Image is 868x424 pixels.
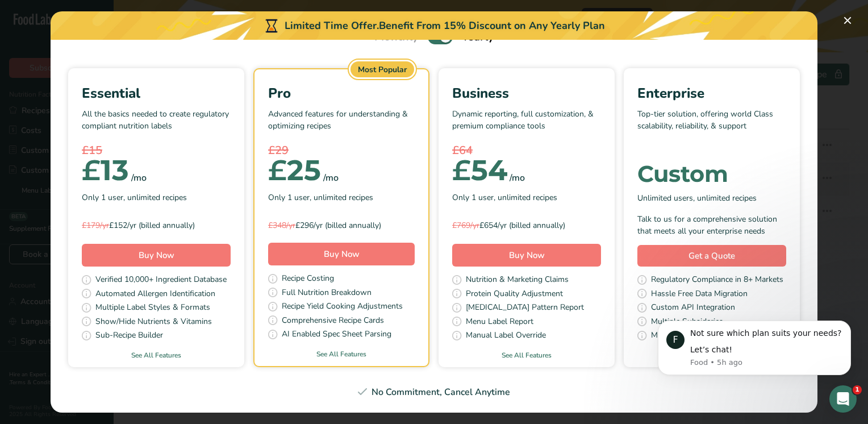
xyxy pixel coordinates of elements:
span: Multiple Label Styles & Formats [95,301,210,315]
span: Menu Label Report [466,315,533,330]
iframe: Intercom notifications message [641,304,868,393]
span: Only 1 user, unlimited recipes [82,192,187,203]
button: Buy Now [82,244,231,267]
span: £179/yr [82,220,109,231]
span: Only 1 user, unlimited recipes [452,192,557,203]
span: Full Nutrition Breakdown [282,286,372,301]
a: See All Features [68,350,244,360]
span: Automated Allergen Identification [95,288,215,302]
div: 13 [82,159,129,182]
div: Pro [268,83,415,103]
span: AI Enabled Spec Sheet Parsing [282,328,391,342]
div: 25 [268,159,321,182]
div: Custom [637,163,786,185]
span: Comprehensive Recipe Cards [282,314,384,329]
span: £ [452,153,471,188]
span: 1 [853,385,862,394]
span: £769/yr [452,220,479,231]
span: Buy Now [509,250,545,261]
span: Sub-Recipe Builder [95,329,163,343]
span: Only 1 user, unlimited recipes [268,192,373,203]
div: £296/yr (billed annually) [268,219,415,231]
div: Enterprise [637,83,786,103]
div: Talk to us for a comprehensive solution that meets all your enterprise needs [637,213,786,237]
div: Business [452,83,601,103]
div: £152/yr (billed annually) [82,219,231,231]
span: Unlimited users, unlimited recipes [637,192,757,204]
span: Buy Now [324,248,360,260]
div: £64 [452,142,601,159]
p: All the basics needed to create regulatory compliant nutrition labels [82,108,231,142]
div: /mo [323,171,339,185]
span: Custom API Integration [651,301,735,315]
span: [MEDICAL_DATA] Pattern Report [466,301,584,315]
span: Show/Hide Nutrients & Vitamins [95,315,212,330]
div: £29 [268,142,415,159]
a: See All Features [624,350,800,360]
iframe: Intercom live chat [829,385,857,413]
p: Advanced features for understanding & optimizing recipes [268,108,415,142]
span: Regulatory Compliance in 8+ Markets [651,273,783,288]
div: Limited Time Offer. [51,11,817,40]
div: /mo [510,171,525,185]
span: Get a Quote [688,250,735,263]
span: Nutrition & Marketing Claims [466,273,569,288]
div: 54 [452,159,507,182]
span: Buy Now [139,250,174,261]
a: Get a Quote [637,245,786,267]
div: £15 [82,142,231,159]
div: £654/yr (billed annually) [452,219,601,231]
span: Recipe Costing [282,272,334,286]
a: See All Features [439,350,615,360]
span: Verified 10,000+ Ingredient Database [95,273,227,288]
div: Benefit From 15% Discount on Any Yearly Plan [379,18,605,34]
button: Buy Now [452,244,601,267]
p: Dynamic reporting, full customization, & premium compliance tools [452,108,601,142]
span: Recipe Yield Cooking Adjustments [282,300,403,314]
span: Hassle Free Data Migration [651,288,748,302]
a: See All Features [254,349,428,359]
p: Top-tier solution, offering world Class scalability, reliability, & support [637,108,786,142]
button: Buy Now [268,243,415,265]
span: Manual Label Override [466,329,546,343]
div: /mo [131,171,147,185]
span: Protein Quality Adjustment [466,288,563,302]
div: Most Popular [350,61,414,77]
div: Essential [82,83,231,103]
div: No Commitment, Cancel Anytime [64,385,804,399]
span: £348/yr [268,220,295,231]
span: £ [82,153,101,188]
span: £ [268,153,287,188]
